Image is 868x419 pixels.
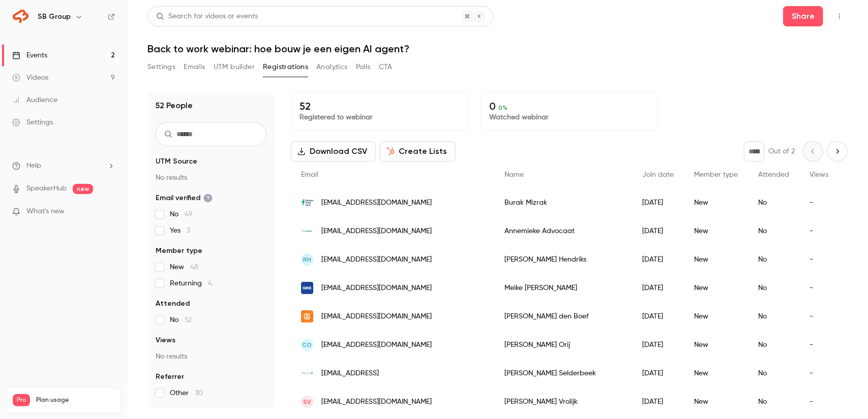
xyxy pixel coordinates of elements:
button: Polls [356,59,371,75]
button: Settings [147,59,175,75]
div: New [684,302,748,331]
div: [PERSON_NAME] Vrolijk [494,388,632,416]
div: New [684,274,748,302]
span: [EMAIL_ADDRESS][DOMAIN_NAME] [321,254,432,265]
button: Registrations [263,59,308,75]
img: predictit.ai [301,367,313,379]
p: Registered to webinar [300,112,460,122]
span: new [73,184,93,194]
div: [PERSON_NAME] Orij [494,331,632,359]
div: - [799,188,839,217]
span: Join date [642,171,674,178]
span: Views [156,335,175,345]
div: New [684,359,748,388]
span: 30 [195,390,203,397]
button: CTA [379,59,393,75]
div: [PERSON_NAME] Hendriks [494,245,632,274]
span: 49 [185,211,193,218]
span: 52 [185,316,192,324]
span: 3 [187,227,190,234]
iframe: Noticeable Trigger [103,207,115,216]
img: ziggo.nl [301,310,313,323]
span: 0 % [498,104,507,111]
span: SV [303,397,311,406]
img: mensely.nl [301,225,313,237]
div: No [748,217,799,245]
div: New [684,388,748,416]
button: Share [783,6,823,26]
div: No [748,331,799,359]
span: New [170,262,198,272]
img: humantotalcare.nl [301,197,313,209]
span: [EMAIL_ADDRESS][DOMAIN_NAME] [321,311,432,322]
h6: SB Group [38,12,71,22]
div: - [799,245,839,274]
div: No [748,388,799,416]
div: Search for videos or events [156,11,258,22]
div: No [748,245,799,274]
div: - [799,331,839,359]
div: [DATE] [632,331,684,359]
span: Attended [758,171,789,178]
span: [EMAIL_ADDRESS][DOMAIN_NAME] [321,340,432,350]
span: Member type [694,171,738,178]
button: Next page [827,141,848,162]
div: Meike [PERSON_NAME] [494,274,632,302]
div: - [799,302,839,331]
span: Email verified [156,193,213,203]
div: New [684,331,748,359]
button: Download CSV [291,141,376,162]
div: No [748,274,799,302]
div: - [799,217,839,245]
div: [PERSON_NAME] Selderbeek [494,359,632,388]
div: Events [12,50,47,60]
div: No [748,359,799,388]
button: Analytics [316,59,348,75]
span: CO [303,340,312,349]
div: Settings [12,117,53,127]
span: Name [504,171,524,178]
div: [DATE] [632,359,684,388]
button: Emails [184,59,205,75]
span: [EMAIL_ADDRESS][DOMAIN_NAME] [321,226,432,237]
span: Views [810,171,828,178]
button: UTM builder [214,59,255,75]
span: Attended [156,299,190,309]
h1: Back to work webinar: hoe bouw je een eigen AI agent? [147,43,848,55]
div: New [684,245,748,274]
span: Help [26,160,41,171]
div: [PERSON_NAME] den Boef [494,302,632,331]
a: SpeakerHub [26,183,67,194]
span: [EMAIL_ADDRESS][DOMAIN_NAME] [321,198,432,208]
span: Plan usage [36,396,114,404]
img: SB Group [13,9,29,25]
div: [DATE] [632,388,684,416]
div: - [799,274,839,302]
div: [DATE] [632,245,684,274]
section: facet-groups [156,156,266,398]
span: UTM Source [156,156,197,167]
div: [DATE] [632,188,684,217]
div: [DATE] [632,302,684,331]
button: Create Lists [380,141,456,162]
p: Watched webinar [489,112,649,122]
h1: 52 People [156,100,193,112]
span: Other [170,388,203,398]
div: [DATE] [632,217,684,245]
div: - [799,359,839,388]
span: Referrer [156,372,184,382]
span: Member type [156,246,202,256]
span: No [170,315,192,325]
img: gmx.de [301,282,313,294]
li: help-dropdown-opener [12,160,115,171]
p: Out of 2 [768,146,795,156]
span: Returning [170,278,212,288]
div: New [684,188,748,217]
span: 4 [208,280,212,287]
div: [DATE] [632,274,684,302]
div: - [799,388,839,416]
span: Pro [13,394,30,406]
span: Email [301,171,318,178]
span: RH [303,255,311,264]
div: No [748,188,799,217]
